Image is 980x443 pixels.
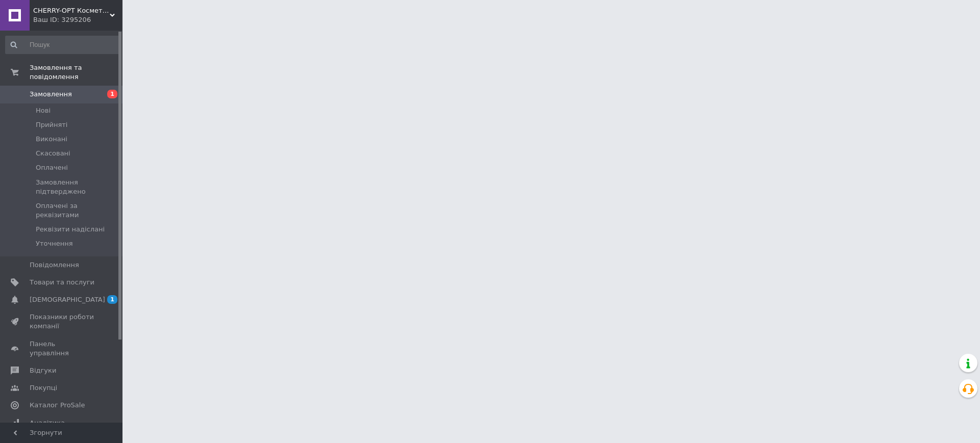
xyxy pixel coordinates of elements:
span: 1 [107,295,117,304]
span: Аналітика [30,419,65,428]
span: Нові [36,106,51,115]
div: Ваш ID: 3295206 [33,15,122,24]
span: Покупці [30,383,57,393]
span: Замовлення та повідомлення [30,63,122,82]
span: Показники роботи компанії [30,312,94,331]
span: Оплачені за реквізитами [36,201,119,220]
span: Замовлення [30,90,72,99]
span: Оплачені [36,163,68,172]
span: CHERRY-OPT Косметика оптом [33,6,110,15]
span: Товари та послуги [30,278,94,287]
input: Пошук [5,36,120,54]
span: Уточнення [36,239,72,248]
span: Каталог ProSale [30,401,85,410]
span: Повідомлення [30,260,79,270]
span: Панель управління [30,340,94,358]
span: Реквізити надіслані [36,225,105,234]
span: Прийняті [36,120,67,129]
span: Замовлення підтверджено [36,178,119,196]
span: Виконані [36,135,67,144]
span: Скасовані [36,149,70,158]
span: Відгуки [30,366,56,375]
span: [DEMOGRAPHIC_DATA] [30,295,105,304]
span: 1 [107,90,117,98]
